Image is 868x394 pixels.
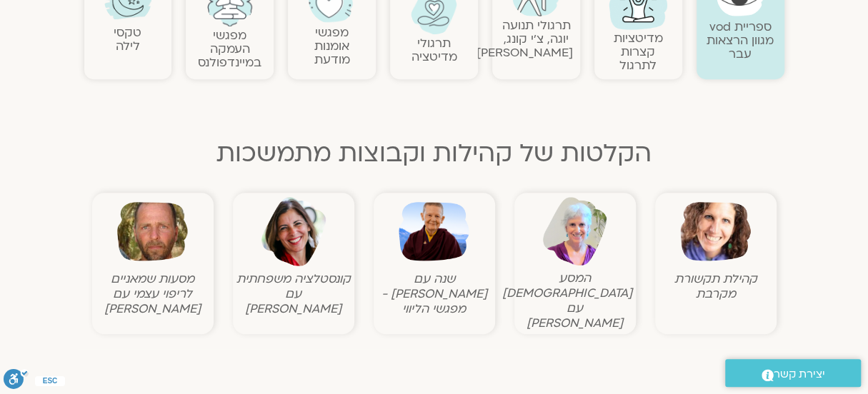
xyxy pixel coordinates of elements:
figcaption: מסעות שמאניים לריפוי עצמי עם [PERSON_NAME] [96,271,210,316]
a: תרגולי תנועהיוגה, צ׳י קונג, [PERSON_NAME] [477,17,573,61]
h2: הקלטות של קהילות וקבוצות מתמשכות [84,139,784,168]
a: תרגולימדיטציה [411,35,457,65]
span: יצירת קשר [774,365,825,384]
a: טקסילילה [114,24,141,54]
figcaption: קונסטלציה משפחתית עם [PERSON_NAME] [236,271,351,316]
a: מדיטציות קצרות לתרגול [614,30,663,74]
a: מפגשיהעמקה במיינדפולנס [198,27,261,71]
figcaption: קהילת תקשורת מקרבת [659,271,773,301]
figcaption: המסע [DEMOGRAPHIC_DATA] עם [PERSON_NAME] [518,271,632,330]
a: ספריית vodמגוון הרצאות עבר [707,19,774,62]
a: יצירת קשר [725,359,861,387]
a: מפגשיאומנות מודעת [314,24,350,68]
figcaption: שנה עם [PERSON_NAME] - מפגשי הליווי [377,271,492,316]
